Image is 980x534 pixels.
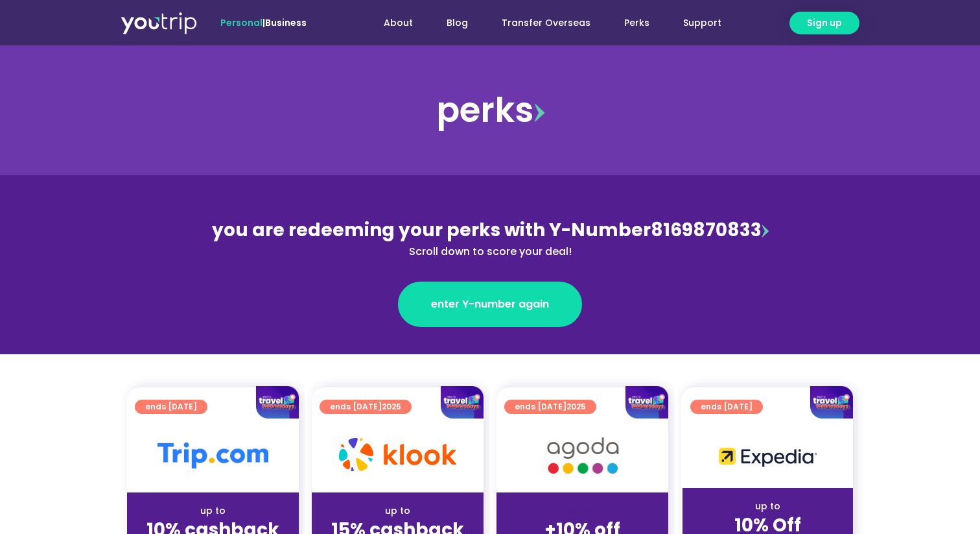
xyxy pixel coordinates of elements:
nav: Menu [342,11,738,35]
div: up to [322,504,473,518]
div: Scroll down to score your deal! [209,244,771,260]
a: Transfer Overseas [485,11,607,35]
div: up to [137,504,288,518]
a: About [367,11,430,35]
a: Sign up [789,12,859,34]
a: Blog [430,11,485,35]
span: | [220,16,307,29]
span: you are redeeming your perks with Y-Number [212,217,651,243]
a: Perks [607,11,666,35]
span: Sign up [807,16,842,30]
span: enter Y-number again [431,297,549,312]
span: up to [570,504,594,517]
div: up to [693,500,843,513]
a: Business [265,16,307,29]
a: enter Y-number again [398,282,582,327]
a: Support [666,11,738,35]
span: Personal [220,16,262,29]
div: 8169870833 [209,217,771,260]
